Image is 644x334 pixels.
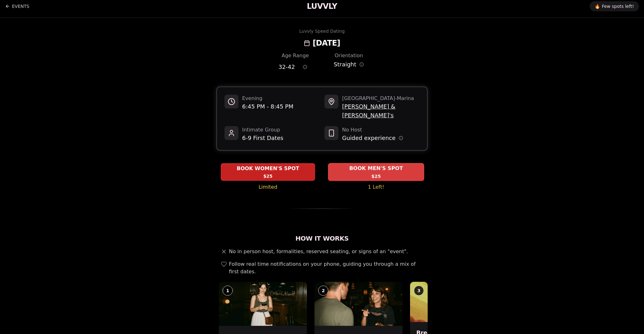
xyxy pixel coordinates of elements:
div: Orientation [332,52,365,59]
h2: How It Works [216,234,428,243]
span: Evening [242,95,293,102]
div: 2 [318,286,328,296]
button: Age range information [298,60,312,74]
div: Luvvly Speed Dating [299,28,345,34]
span: [GEOGRAPHIC_DATA] - Marina [342,95,419,102]
h2: [DATE] [313,38,340,48]
span: Limited [258,183,277,191]
div: 1 [223,286,233,296]
div: Age Range [279,52,312,59]
span: $25 [371,173,381,179]
span: 1 Left! [368,183,384,191]
span: No Host [342,126,403,134]
div: 3 [414,286,424,296]
button: BOOK WOMEN'S SPOT - Limited [221,163,315,181]
span: 6:45 PM - 8:45 PM [242,102,293,111]
span: No in person host, formalities, reserved seating, or signs of an "event". [229,248,408,255]
span: 🔥 [595,3,600,9]
img: Arrive & Check In [219,282,307,326]
span: Intimate Group [242,126,283,134]
button: Orientation information [359,62,364,67]
span: Follow real time notifications on your phone, guiding you through a mix of first dates. [229,260,425,276]
img: Break the ice with prompts [410,282,498,322]
span: 6-9 First Dates [242,134,283,142]
img: "Hey, are you Max?" [314,282,402,326]
span: Straight [334,60,356,69]
span: Few spots left! [602,3,634,9]
span: BOOK WOMEN'S SPOT [236,165,301,172]
button: Host information [399,136,403,140]
span: Guided experience [342,134,396,142]
span: $25 [263,173,272,179]
span: [PERSON_NAME] & [PERSON_NAME]'s [342,102,419,120]
a: LUVVLY [307,1,337,11]
span: 32 - 42 [279,63,295,71]
button: BOOK MEN'S SPOT - 1 Left! [328,163,424,181]
span: BOOK MEN'S SPOT [348,165,404,172]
